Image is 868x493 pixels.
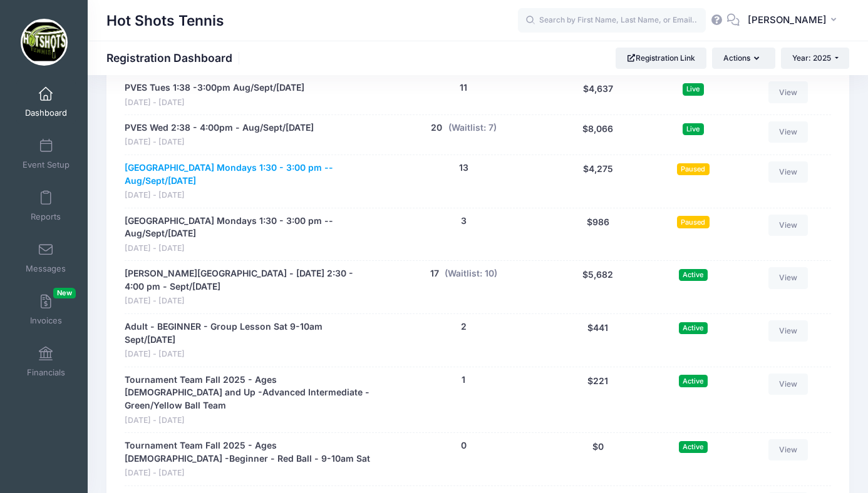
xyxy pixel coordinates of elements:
[106,6,224,35] h1: Hot Shots Tennis
[125,374,373,413] a: Tournament Team Fall 2025 - Ages [DEMOGRAPHIC_DATA] and Up -Advanced Intermediate - Green/Yellow ...
[459,161,468,175] button: 13
[549,439,648,479] div: $0
[768,320,809,342] a: View
[677,216,710,228] span: Paused
[125,320,373,347] a: Adult - BEGINNER - Group Lesson Sat 9-10am Sept/[DATE]
[549,374,648,427] div: $221
[679,322,708,334] span: Active
[125,97,304,109] span: [DATE] - [DATE]
[792,53,831,63] span: Year: 2025
[125,121,314,135] a: PVES Wed 2:38 - 4:00pm - Aug/Sept/[DATE]
[518,8,706,33] input: Search by First Name, Last Name, or Email...
[30,315,62,326] span: Invoices
[461,320,467,333] button: 2
[549,267,648,307] div: $5,682
[549,161,648,201] div: $4,275
[106,51,243,64] h1: Registration Dashboard
[125,161,373,188] a: [GEOGRAPHIC_DATA] Mondays 1:30 - 3:00 pm -- Aug/Sept/[DATE]
[16,80,76,124] a: Dashboard
[26,263,66,274] span: Messages
[683,123,704,135] span: Live
[125,215,373,241] a: [GEOGRAPHIC_DATA] Mondays 1:30 - 3:00 pm --Aug/Sept/[DATE]
[549,121,648,148] div: $8,066
[16,340,76,384] a: Financials
[125,81,304,94] a: PVES Tues 1:38 -3:00pm Aug/Sept/[DATE]
[16,132,76,176] a: Event Setup
[16,184,76,228] a: Reports
[768,374,809,395] a: View
[448,121,497,135] button: (Waitlist: 7)
[462,374,465,387] button: 1
[125,267,373,293] a: [PERSON_NAME][GEOGRAPHIC_DATA] - [DATE] 2:30 - 4:00 pm - Sept/[DATE]
[740,6,849,35] button: [PERSON_NAME]
[549,81,648,108] div: $4,637
[768,215,809,236] a: View
[31,211,61,222] span: Reports
[616,48,706,69] a: Registration Link
[23,160,70,170] span: Event Setup
[768,161,809,183] a: View
[21,19,68,66] img: Hot Shots Tennis
[431,121,442,135] button: 20
[430,267,439,280] button: 17
[125,348,373,360] span: [DATE] - [DATE]
[768,121,809,143] a: View
[27,367,65,378] span: Financials
[445,267,497,280] button: (Waitlist: 10)
[768,267,809,288] a: View
[16,288,76,332] a: InvoicesNew
[125,243,373,255] span: [DATE] - [DATE]
[25,108,67,118] span: Dashboard
[549,215,648,255] div: $986
[683,83,704,95] span: Live
[125,190,373,201] span: [DATE] - [DATE]
[125,295,373,307] span: [DATE] - [DATE]
[125,439,373,465] a: Tournament Team Fall 2025 - Ages [DEMOGRAPHIC_DATA] -Beginner - Red Ball - 9-10am Sat
[549,320,648,360] div: $441
[768,439,809,460] a: View
[461,215,467,228] button: 3
[677,163,710,175] span: Paused
[125,467,373,479] span: [DATE] - [DATE]
[748,13,827,27] span: [PERSON_NAME]
[679,269,708,281] span: Active
[16,236,76,280] a: Messages
[679,375,708,387] span: Active
[781,48,849,69] button: Year: 2025
[712,48,775,69] button: Actions
[768,81,809,103] a: View
[125,415,373,427] span: [DATE] - [DATE]
[460,81,467,94] button: 11
[53,288,76,298] span: New
[461,439,467,452] button: 0
[125,136,314,148] span: [DATE] - [DATE]
[679,441,708,453] span: Active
